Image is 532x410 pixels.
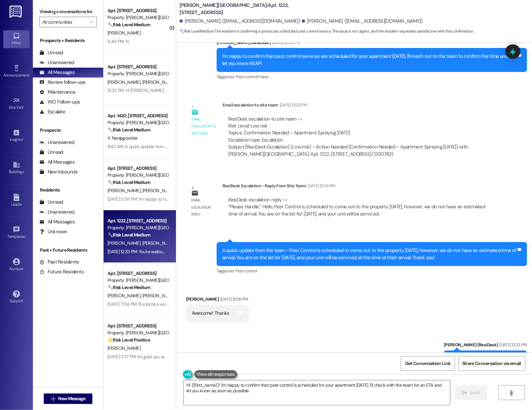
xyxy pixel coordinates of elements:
[257,74,268,80] span: Praise
[228,116,491,144] div: ResiDesk escalation to site team -> Risk Level: Low risk Topics: Confirmation Needed – Apartment ...
[463,360,521,367] span: Share Conversation via email
[39,7,97,17] label: Viewing conversations for
[302,18,423,25] div: [PERSON_NAME]. ([EMAIL_ADDRESS][DOMAIN_NAME])
[3,159,30,177] a: Buildings
[108,87,520,93] div: 12:32 PM: Hi [PERSON_NAME] and [PERSON_NAME]! I'm checking in on your latest work order (Water is...
[89,19,93,25] i: 
[108,79,142,85] span: [PERSON_NAME]
[3,30,30,48] a: Inbox
[3,192,30,210] a: Leads
[39,79,85,86] div: Review follow-ups
[217,72,527,81] div: Tagged as:
[39,49,63,56] div: Unread
[108,30,140,36] span: [PERSON_NAME]
[39,69,75,76] div: All Messages
[236,268,257,274] span: Pest control
[108,144,336,149] div: 11:43 AM: A quick update from the team - we have put in a work order to get this fixed. Thank you...
[3,224,30,242] a: Templates •
[3,127,30,145] a: Insights •
[236,74,258,80] span: Pest control ,
[509,390,514,396] i: 
[498,341,527,348] div: [DATE] 12:33 PM
[180,29,214,34] strong: 🔧 Risk Level: Medium
[108,70,168,77] div: Property: [PERSON_NAME][GEOGRAPHIC_DATA]
[192,310,230,317] div: Awesome! Thanks
[108,240,142,246] span: [PERSON_NAME]
[108,293,142,299] span: [PERSON_NAME]
[108,196,389,202] div: [DATE] 5:58 PM: I'm happy to hear that the issues have been resolved! If I may ask, has [PERSON_N...
[33,37,103,44] div: Prospects + Residents
[39,108,65,115] div: Escalate
[39,209,74,216] div: Unanswered
[25,233,26,238] span: •
[39,59,74,66] div: Unanswered
[108,270,168,277] div: Apt. [STREET_ADDRESS]
[108,285,150,290] strong: 🔧 Risk Level: Medium
[401,356,455,371] button: Get Conversation Link
[191,197,217,218] div: Email escalation reply
[39,99,80,105] div: WO Follow-ups
[142,79,175,85] span: [PERSON_NAME]
[180,28,474,35] span: : The resident is confirming a previously scheduled pest control service. The issue is not urgent...
[142,293,175,299] span: [PERSON_NAME]
[108,224,168,231] div: Property: [PERSON_NAME][GEOGRAPHIC_DATA]
[455,385,487,400] button: Send
[44,394,92,404] button: New Message
[39,228,67,235] div: Unknown
[108,232,150,238] strong: 🔧 Risk Level: Medium
[39,268,84,275] div: Future Residents
[108,7,168,14] div: Apt. [STREET_ADDRESS]
[108,217,168,224] div: Apt. 1222, [STREET_ADDRESS]
[39,89,76,96] div: Maintenance
[278,102,307,108] div: [DATE] 12:02 PM
[222,53,517,67] div: I'm happy to confirm that pest control services are scheduled for your apartment [DATE]. I'll rea...
[23,136,24,141] span: •
[39,169,78,175] div: New Inbounds
[186,296,248,305] div: [PERSON_NAME]
[108,188,142,194] span: [PERSON_NAME]
[219,296,248,303] div: [DATE] 12:06 PM
[462,390,467,396] i: 
[108,249,170,255] div: [DATE] 12:33 PM: You're welcome!
[180,18,301,25] div: [PERSON_NAME]. ([EMAIL_ADDRESS][DOMAIN_NAME])
[217,266,527,276] div: Tagged as:
[458,356,525,371] button: Share Conversation via email
[108,345,140,351] span: [PERSON_NAME]
[228,144,491,158] div: Subject: [ResiDesk Escalation] (Low risk) - Action Needed (Confirmation Needed – Apartment Sprayi...
[39,218,75,225] div: All Messages
[108,22,150,28] strong: 🔧 Risk Level: Medium
[223,182,496,192] div: ResiDesk Escalation - Reply From Site Team
[217,39,527,48] div: [PERSON_NAME] (ResiDesk)
[3,288,30,306] a: Support
[184,380,450,405] textarea: Hi {{first_name}}! I'm happy to confirm that pest control is scheduled for your apartment [DATE]....
[33,127,103,134] div: Prospects
[228,196,485,217] div: ResiDesk escalation reply -> “Please Handle.” Hello, Pest Control is scheduled to come out to the...
[108,323,168,330] div: Apt. [STREET_ADDRESS]
[33,247,103,254] div: Past + Future Residents
[108,14,168,21] div: Property: [PERSON_NAME][GEOGRAPHIC_DATA]
[108,330,168,336] div: Property: [PERSON_NAME][GEOGRAPHIC_DATA]
[108,354,454,360] div: [DATE] 3:37 PM: I'm glad you are satisfied with your home. Can I ask a quick favor...would you mi...
[108,135,137,141] span: V. Nanjagowder
[33,187,103,194] div: Residents
[142,240,175,246] span: [PERSON_NAME]
[51,396,56,401] i: 
[39,259,79,265] div: Past Residents
[39,149,63,156] div: Unread
[108,119,168,126] div: Property: [PERSON_NAME][GEOGRAPHIC_DATA]
[180,2,311,16] b: [PERSON_NAME][GEOGRAPHIC_DATA]: Apt. 1222, [STREET_ADDRESS]
[142,188,177,194] span: [PERSON_NAME]
[306,182,335,189] div: [DATE] 12:04 PM
[108,179,150,185] strong: 🔧 Risk Level: Medium
[10,6,23,18] img: ResiDesk Logo
[271,39,300,46] div: [DATE] 12:00 PM
[108,165,168,172] div: Apt. [STREET_ADDRESS]
[444,341,527,351] div: [PERSON_NAME] (ResiDesk)
[39,159,75,166] div: All Messages
[108,38,129,44] div: 5:49 PM: N
[108,277,168,284] div: Property: [PERSON_NAME][GEOGRAPHIC_DATA]
[39,139,74,146] div: Unanswered
[3,95,30,113] a: Site Visit •
[108,301,437,307] div: [DATE] 7:04 PM: I'll submit a work order to change the refrigerator filter. We'll need permission...
[24,104,25,109] span: •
